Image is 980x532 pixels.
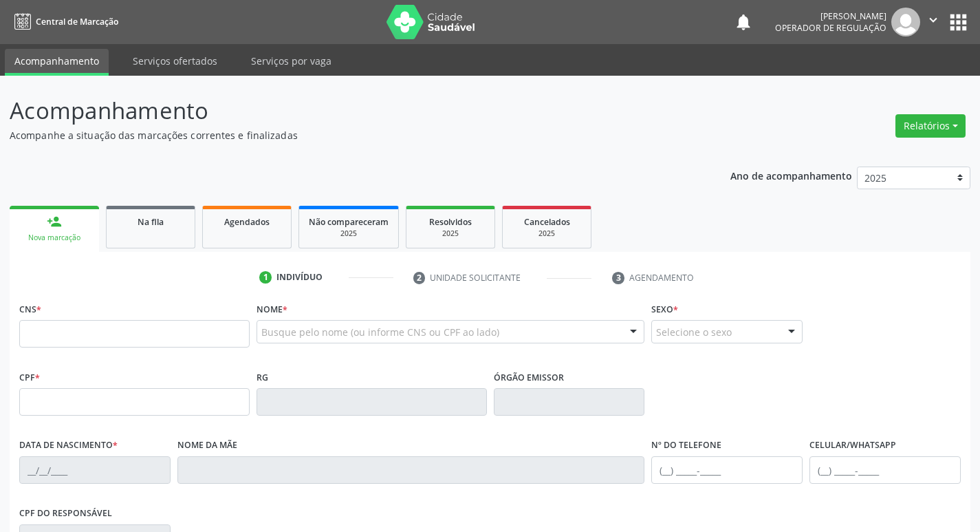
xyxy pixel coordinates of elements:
div: person_add [47,214,62,229]
label: Sexo [651,299,678,320]
a: Serviços por vaga [241,49,341,73]
a: Central de Marcação [10,10,118,33]
label: CPF [19,367,40,388]
div: Indivíduo [276,271,323,284]
label: RG [257,367,268,388]
span: Agendados [224,216,270,228]
input: __/__/____ [19,456,171,484]
div: [PERSON_NAME] [775,10,886,22]
label: Celular/WhatsApp [809,435,896,456]
button: Relatórios [895,114,966,138]
p: Acompanhamento [10,94,682,128]
label: Nome da mãe [177,435,237,456]
label: CPF do responsável [19,503,112,524]
label: Órgão emissor [494,367,564,388]
a: Serviços ofertados [123,49,227,73]
span: Resolvidos [429,216,472,228]
p: Ano de acompanhamento [730,167,852,184]
span: Central de Marcação [36,16,118,28]
span: Na fila [138,216,164,228]
span: Selecione o sexo [656,325,732,339]
p: Acompanhe a situação das marcações correntes e finalizadas [10,128,682,142]
label: Nome [257,299,287,320]
input: (__) _____-_____ [651,456,803,484]
a: Acompanhamento [5,49,109,76]
button: apps [946,10,970,34]
i:  [926,12,941,28]
div: 2025 [416,228,485,239]
span: Operador de regulação [775,22,886,34]
div: Nova marcação [19,233,89,243]
span: Busque pelo nome (ou informe CNS ou CPF ao lado) [261,325,499,339]
span: Cancelados [524,216,570,228]
label: Data de nascimento [19,435,118,456]
button:  [920,8,946,36]
label: Nº do Telefone [651,435,721,456]
label: CNS [19,299,41,320]
span: Não compareceram [309,216,389,228]
div: 2025 [512,228,581,239]
div: 2025 [309,228,389,239]
button: notifications [734,12,753,32]
div: 1 [259,271,272,284]
input: (__) _____-_____ [809,456,961,484]
img: img [891,8,920,36]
